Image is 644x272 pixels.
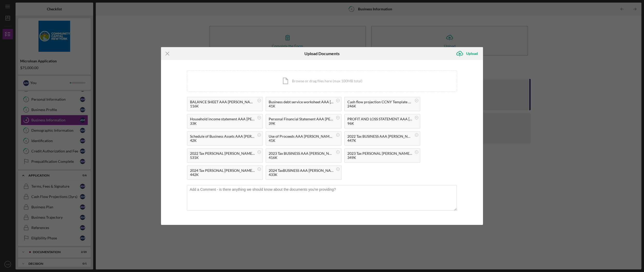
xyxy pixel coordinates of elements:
div: Personal Financial Statement AAA [PERSON_NAME] INC.xlsx [269,117,333,121]
div: Schedule of Business Assets AAA [PERSON_NAME] INC.xlsx [190,134,255,138]
div: Household income statement AAA [PERSON_NAME] INC.xlsx [190,117,255,121]
div: 246K [347,104,412,108]
h6: Upload Documents [304,51,340,56]
div: 2022 Tax BUSINESS AAA [PERSON_NAME] INC.pdf [347,134,412,138]
div: 33K [190,121,255,126]
div: 416K [269,156,333,160]
div: Business debt service worksheet AAA [PERSON_NAME] INC.xlsx [269,100,333,104]
div: 447K [347,138,412,143]
div: 41K [269,104,333,108]
div: 2022 Tax PERSONAL [PERSON_NAME].pdf [190,151,255,156]
div: 2023 Tax BUSINESS AAA [PERSON_NAME] INC.pdf [269,151,333,156]
div: 349K [347,156,412,160]
div: 2023 Tax PERSONAL [PERSON_NAME].pdf [347,151,412,156]
div: 2024 Tax PERSONAL [PERSON_NAME].pdf [190,168,255,173]
button: Upload [453,48,483,59]
div: 531K [190,156,255,160]
div: PROFIT AND LOSS STATEMENT AAA [PERSON_NAME] INC.pdf [347,117,412,121]
div: 96K [347,121,412,126]
div: BALANCE SHEET AAA [PERSON_NAME] INC.pdf [190,100,255,104]
div: 41K [269,138,333,143]
div: 42K [190,138,255,143]
div: 442K [190,173,255,177]
div: 39K [269,121,333,126]
div: Upload [466,48,478,59]
div: 2024 TaxBUSINESS AAA [PERSON_NAME] INC.pdf [269,168,333,173]
div: Cash flow projection CCNY Template AAA [PERSON_NAME] INC.xlsx [347,100,412,104]
div: Use of Proceeds AAA [PERSON_NAME] INC.xlsx [269,134,333,138]
div: 116K [190,104,255,108]
div: 433K [269,173,333,177]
